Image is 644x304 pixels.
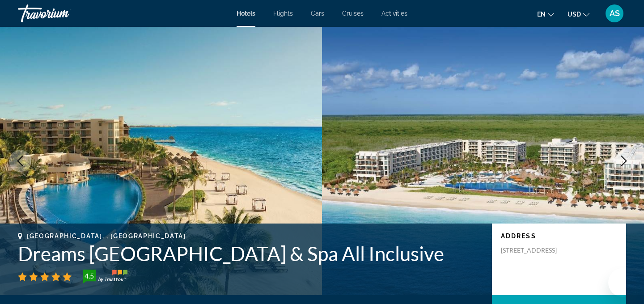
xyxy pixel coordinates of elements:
iframe: Button to launch messaging window [608,268,637,297]
span: en [537,11,546,18]
button: Change language [537,8,554,21]
span: USD [568,11,581,18]
button: Next image [613,150,635,172]
button: Change currency [568,8,589,21]
a: Activities [381,10,407,17]
p: Address [501,232,617,240]
span: AS [610,9,620,18]
div: 4.5 [80,270,98,281]
a: Hotels [237,10,255,17]
button: User Menu [603,4,626,23]
a: Flights [273,10,293,17]
p: [STREET_ADDRESS] [501,246,572,254]
a: Cars [311,10,324,17]
span: [GEOGRAPHIC_DATA], , [GEOGRAPHIC_DATA] [27,232,186,240]
img: trustyou-badge-hor.svg [83,270,127,284]
a: Cruises [342,10,364,17]
button: Previous image [9,150,31,172]
h1: Dreams [GEOGRAPHIC_DATA] & Spa All Inclusive [18,242,483,265]
a: Travorium [18,2,107,25]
